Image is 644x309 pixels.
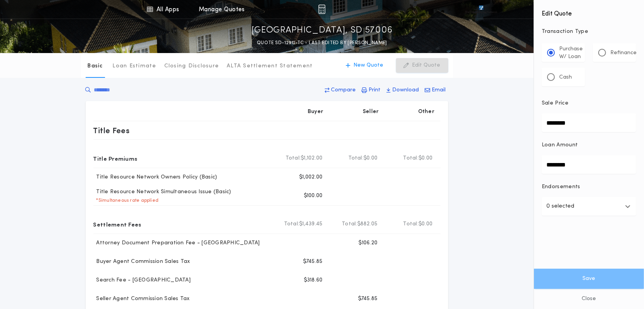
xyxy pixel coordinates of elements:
[338,58,391,73] button: New Quote
[87,62,103,70] p: Basic
[342,220,357,228] b: Total:
[369,86,381,94] p: Print
[348,154,364,162] b: Total:
[542,5,636,19] h4: Edit Quote
[93,239,260,247] p: Attorney Document Preparation Fee - [GEOGRAPHIC_DATA]
[393,86,419,94] p: Download
[542,113,636,132] input: Sale Price
[542,155,636,174] input: Loan Amount
[93,295,190,303] p: Seller Agent Commission Sales Tax
[93,276,191,284] p: Search Fee - [GEOGRAPHIC_DATA]
[93,258,190,266] p: Buyer Agent Commission Sales Tax
[534,269,644,289] button: Save
[304,276,323,284] p: $318.60
[432,86,446,94] p: Email
[257,39,387,47] p: QUOTE SD-12911-TC - LAST EDITED BY [PERSON_NAME]
[363,154,377,162] span: $0.00
[542,28,636,36] p: Transaction Type
[354,62,384,69] p: New Quote
[542,141,578,149] p: Loan Amount
[363,108,379,116] p: Seller
[227,62,313,70] p: ALTA Settlement Statement
[559,74,572,81] p: Cash
[534,289,644,309] button: Close
[542,100,568,107] p: Sale Price
[93,124,130,137] p: Title Fees
[93,218,141,230] p: Settlement Fees
[403,220,419,228] b: Total:
[396,58,448,73] button: Edit Quote
[304,192,323,200] p: $100.00
[93,152,138,165] p: Title Premiums
[331,86,356,94] p: Compare
[286,154,301,162] b: Total:
[358,295,378,303] p: $745.85
[323,83,358,97] button: Compare
[251,24,393,37] p: [GEOGRAPHIC_DATA], SD 57006
[418,154,432,162] span: $0.00
[359,239,378,247] p: $106.20
[299,220,322,228] span: $1,439.45
[284,220,300,228] b: Total:
[93,197,159,204] p: * Simultaneous rate applied
[559,45,583,61] p: Purchase W/ Loan
[418,108,434,116] p: Other
[299,173,322,181] p: $1,002.00
[357,220,378,228] span: $882.05
[318,5,325,14] img: img
[360,83,383,97] button: Print
[546,202,574,211] p: 0 selected
[301,154,322,162] span: $1,102.00
[113,62,157,70] p: Loan Estimate
[403,154,419,162] b: Total:
[610,49,637,57] p: Refinance
[303,258,323,266] p: $745.85
[93,173,217,181] p: Title Resource Network Owners Policy (Basic)
[465,5,498,13] img: vs-icon
[308,108,323,116] p: Buyer
[164,62,219,70] p: Closing Disclosure
[423,83,448,97] button: Email
[418,220,432,228] span: $0.00
[542,197,636,216] button: 0 selected
[93,188,231,196] p: Title Resource Network Simultaneous Issue (Basic)
[542,183,636,191] p: Endorsements
[412,62,441,69] p: Edit Quote
[384,83,422,97] button: Download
